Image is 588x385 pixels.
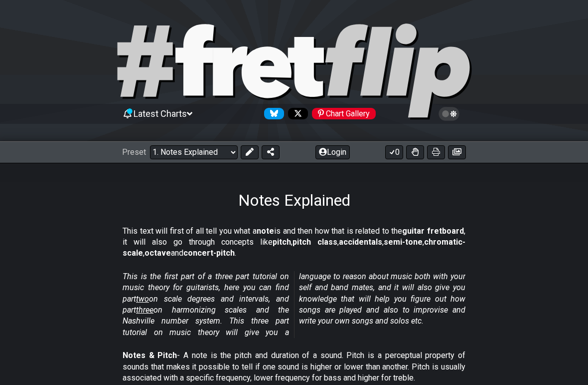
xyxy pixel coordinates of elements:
a: #fretflip at Pinterest [308,108,376,119]
p: This text will first of all tell you what a is and then how that is related to the , it will also... [123,226,465,259]
strong: semi-tone [384,237,423,247]
span: three [136,305,153,315]
strong: pitch [273,237,291,247]
a: Follow #fretflip at Bluesky [260,108,284,119]
select: Preset [150,145,238,159]
strong: accidentals [339,237,382,247]
span: Latest Charts [134,108,187,119]
em: This is the first part of a three part tutorial on music theory for guitarists, here you can find... [123,272,465,337]
button: Share Preset [262,145,280,159]
button: 0 [385,145,403,159]
strong: note [257,226,274,236]
button: Create image [448,145,466,159]
strong: octave [145,248,171,258]
button: Login [315,145,350,159]
p: - A note is the pitch and duration of a sound. Pitch is a perceptual property of sounds that make... [123,350,465,384]
h1: Notes Explained [238,191,350,210]
span: two [136,294,149,304]
span: Preset [122,147,146,157]
button: Toggle Dexterity for all fretkits [406,145,424,159]
button: Edit Preset [241,145,259,159]
strong: pitch class [293,237,337,247]
div: Chart Gallery [312,108,376,119]
strong: concert-pitch [183,248,235,258]
a: Follow #fretflip at X [284,108,308,119]
strong: Notes & Pitch [123,351,177,360]
span: Toggle light / dark theme [443,109,455,118]
button: Print [427,145,445,159]
strong: guitar fretboard [402,226,464,236]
